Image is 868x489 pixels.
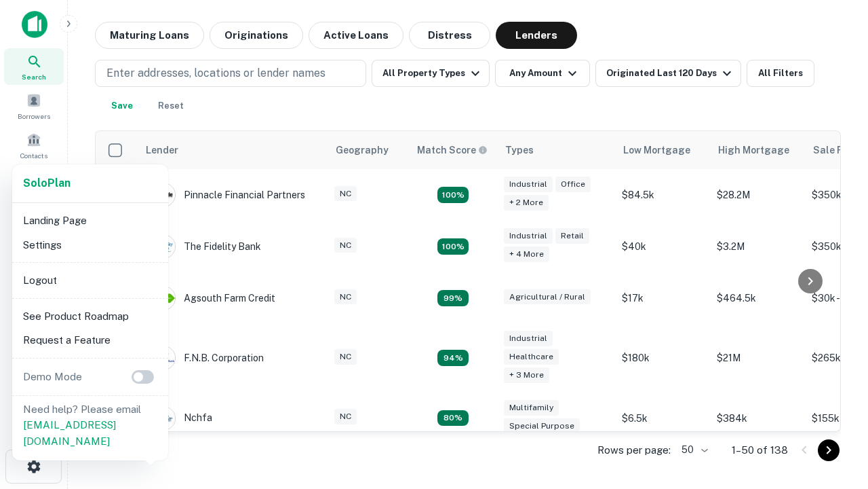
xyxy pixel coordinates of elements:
p: Demo Mode [18,369,87,385]
a: SoloPlan [23,175,71,192]
li: Logout [18,268,163,293]
strong: Solo Plan [23,177,71,189]
li: Settings [18,233,163,257]
p: Need help? Please email [23,401,157,450]
li: Landing Page [18,209,163,233]
iframe: Chat Widget [800,380,868,446]
a: [EMAIL_ADDRESS][DOMAIN_NAME] [23,419,116,447]
li: Request a Feature [18,328,163,352]
li: See Product Roadmap [18,304,163,329]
